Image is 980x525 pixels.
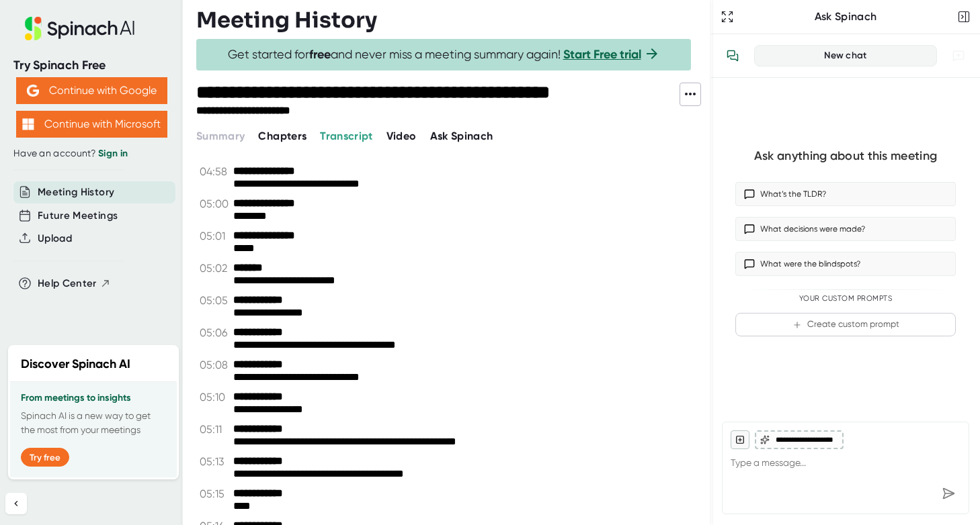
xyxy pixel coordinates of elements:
button: Expand to Ask Spinach page [718,7,737,26]
span: Ask Spinach [430,130,493,142]
img: Aehbyd4JwY73AAAAAElFTkSuQmCC [27,85,39,97]
button: Meeting History [38,185,114,200]
button: Continue with Google [16,77,167,104]
button: Chapters [258,128,307,144]
span: Get started for and never miss a meeting summary again! [228,47,660,62]
button: What decisions were made? [735,217,956,241]
span: Transcript [320,130,373,142]
span: 05:01 [200,230,230,242]
span: 05:10 [200,391,230,403]
span: 05:15 [200,487,230,500]
a: Sign in [98,148,128,159]
span: 05:02 [200,262,230,275]
button: View conversation history [719,42,746,69]
span: 05:00 [200,197,230,210]
h2: Discover Spinach AI [21,355,130,373]
span: 05:08 [200,359,230,371]
div: New chat [763,50,928,62]
button: Collapse sidebar [5,493,27,514]
button: What’s the TLDR? [735,182,956,206]
button: Transcript [320,128,373,144]
div: Ask anything about this meeting [754,148,937,164]
span: 04:58 [200,165,230,178]
h3: From meetings to insights [21,393,166,403]
div: Try Spinach Free [13,58,169,73]
div: Have an account? [13,148,169,160]
button: Help Center [38,276,111,291]
button: Future Meetings [38,208,118,224]
div: Send message [936,481,961,506]
button: Summary [196,128,245,144]
button: What were the blindspots? [735,252,956,276]
div: Ask Spinach [737,10,954,23]
button: Close conversation sidebar [954,7,973,26]
div: Your Custom Prompts [735,294,956,303]
span: Chapters [258,130,307,142]
button: Create custom prompt [735,313,956,336]
a: Start Free trial [563,47,641,62]
button: Ask Spinach [430,128,493,144]
span: 05:11 [200,423,230,436]
span: 05:13 [200,455,230,468]
button: Continue with Microsoft [16,111,167,138]
span: 05:06 [200,326,230,339]
span: Help Center [38,276,97,291]
p: Spinach AI is a new way to get the most from your meetings [21,409,166,437]
span: 05:05 [200,294,230,307]
button: Video [386,128,417,144]
span: Summary [196,130,245,142]
h3: Meeting History [196,7,377,33]
b: free [309,47,331,62]
button: Upload [38,231,72,246]
span: Video [386,130,417,142]
button: Try free [21,448,69,467]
